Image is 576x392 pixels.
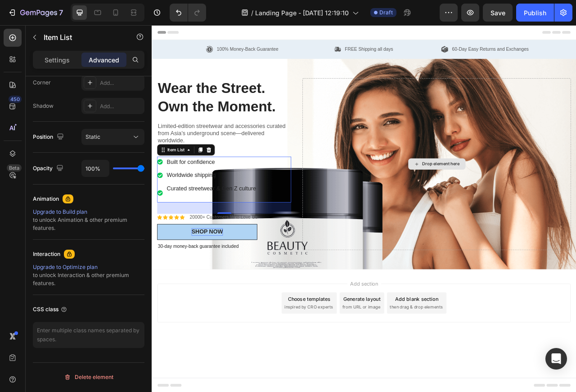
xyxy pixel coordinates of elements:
button: SHOP NOW [7,253,134,273]
div: SHOP NOW [50,258,90,268]
input: Auto [82,160,109,176]
div: Add... [100,102,142,110]
div: Delete element [64,372,113,383]
span: then drag & drop elements [303,355,370,363]
div: Beta [7,164,22,172]
h2: Rich Text Editor. Editing area: main [7,67,177,116]
button: 7 [4,4,67,22]
p: Item List [44,32,120,43]
div: Open Intercom Messenger [545,348,567,370]
span: Save [490,9,505,17]
p: FREE Shipping all days [246,26,307,35]
span: / [251,8,253,18]
div: Shadow [33,102,54,110]
div: Interaction [33,250,60,258]
span: from URL or image [243,355,291,363]
div: Drop element here [344,173,392,180]
div: to unlock Interaction & other premium features. [33,263,144,287]
div: Corner [33,79,51,87]
div: Rich Text Editor. Editing area: main [7,123,177,153]
span: Add section [249,324,292,333]
p: Wear the Street. Own the Moment. [8,68,176,115]
div: Publish [524,8,546,18]
p: 7 [59,7,63,18]
div: CSS class [33,305,67,313]
p: 20000+ Customers Who Love Us [48,241,135,248]
span: Landing Page - [DATE] 12:19:10 [255,8,349,18]
p: Settings [45,55,70,65]
p: 30-day money-back guarantee included [8,277,176,285]
div: Generate layout [244,344,291,353]
div: Add... [100,79,142,87]
button: Publish [516,4,554,22]
div: 450 [9,96,22,103]
div: Add blank section [310,344,364,353]
div: to unlock Animation & other premium features. [33,208,144,232]
div: Rich Text Editor. Editing area: main [18,184,134,198]
p: Curated streetwear & Gen Z culture [19,203,133,213]
button: Static [81,129,144,145]
button: Delete element [33,370,144,384]
button: Save [483,4,513,22]
p: Limited-edition streetwear and accessories curated from Asia’s underground scene—delivered worldw... [8,124,176,152]
div: Undo/Redo [170,4,206,22]
p: Worldwide shipping [19,185,133,196]
div: Rich Text Editor. Editing area: main [18,167,134,181]
div: Animation [33,195,59,203]
p: Built for confidence [19,168,133,179]
div: Upgrade to Optimize plan [33,263,144,271]
span: inspired by CRO experts [169,355,230,363]
div: Upgrade to Build plan [33,208,144,216]
p: 60-Day Easy Returns and Exchanges [382,26,480,35]
span: Draft [379,9,393,17]
span: Static [85,133,100,140]
p: Advanced [89,55,119,65]
div: Position [33,131,66,143]
div: Rich Text Editor. Editing area: main [18,201,134,225]
div: Choose templates [173,344,228,353]
div: Item List [18,154,43,163]
div: Opacity [33,163,65,175]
